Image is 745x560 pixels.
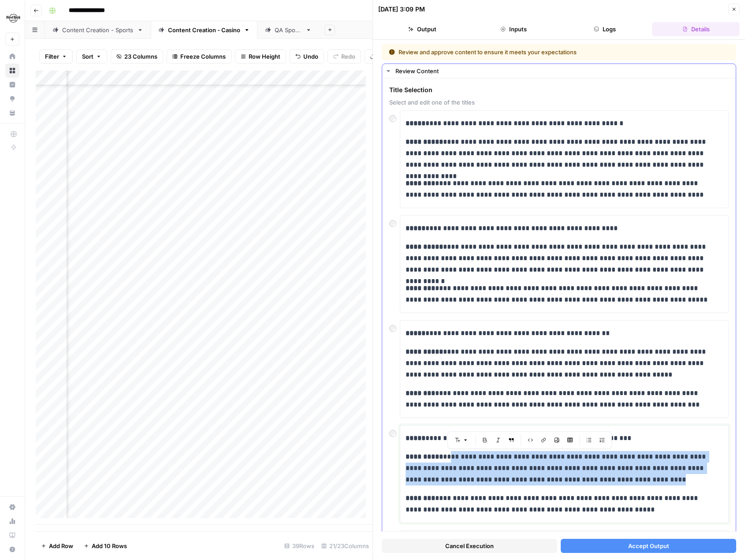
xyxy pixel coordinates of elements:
[341,52,355,61] span: Redo
[36,539,78,553] button: Add Row
[5,78,19,92] a: Insights
[5,49,19,63] a: Home
[5,63,19,78] a: Browse
[382,539,557,553] button: Cancel Execution
[5,542,19,556] button: Help + Support
[290,49,324,63] button: Undo
[382,64,736,78] button: Review Content
[318,539,372,553] div: 21/23 Columns
[111,49,163,63] button: 23 Columns
[389,48,653,56] div: Review and approve content to ensure it meets your expectations
[303,52,318,61] span: Undo
[124,52,157,61] span: 23 Columns
[235,49,286,63] button: Row Height
[82,52,93,61] span: Sort
[395,67,730,75] div: Review Content
[76,49,107,63] button: Sort
[281,539,318,553] div: 39 Rows
[561,539,736,553] button: Accept Output
[5,514,19,528] a: Usage
[5,7,19,29] button: Workspace: Hard Rock Digital
[389,98,729,107] span: Select and edit one of the titles
[445,541,494,550] span: Cancel Execution
[168,26,240,34] div: Content Creation - Casino
[275,26,302,34] div: QA Sports
[62,26,134,34] div: Content Creation - Sports
[561,22,648,36] button: Logs
[151,21,257,39] a: Content Creation - Casino
[628,541,669,550] span: Accept Output
[45,52,59,61] span: Filter
[257,21,319,39] a: QA Sports
[249,52,280,61] span: Row Height
[5,10,21,26] img: Hard Rock Digital Logo
[389,86,729,94] span: Title Selection
[5,92,19,106] a: Opportunities
[167,49,231,63] button: Freeze Columns
[5,106,19,120] a: Your Data
[378,22,466,36] button: Output
[328,49,361,63] button: Redo
[78,539,132,553] button: Add 10 Rows
[378,5,425,14] div: [DATE] 3:09 PM
[39,49,73,63] button: Filter
[49,541,73,550] span: Add Row
[5,500,19,514] a: Settings
[45,21,151,39] a: Content Creation - Sports
[469,22,557,36] button: Inputs
[92,541,127,550] span: Add 10 Rows
[180,52,226,61] span: Freeze Columns
[5,528,19,542] a: Learning Hub
[652,22,740,36] button: Details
